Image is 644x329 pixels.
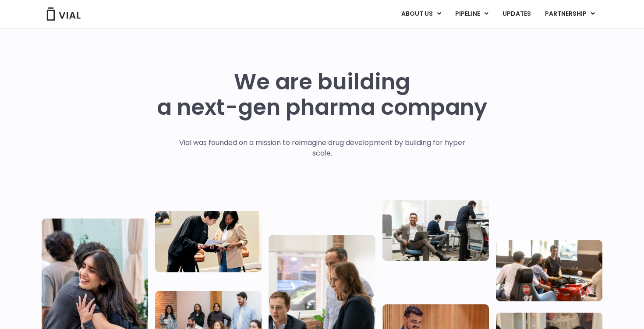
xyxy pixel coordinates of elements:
img: Group of people playing whirlyball [496,240,602,301]
a: UPDATES [495,7,538,21]
a: PARTNERSHIPMenu Toggle [538,7,602,21]
img: Vial Logo [46,7,81,21]
h1: We are building a next-gen pharma company [157,69,487,120]
img: Two people looking at a paper talking. [155,211,262,272]
p: Vial was founded on a mission to reimagine drug development by building for hyper scale. [170,138,474,159]
a: ABOUT USMenu Toggle [394,7,448,21]
img: Three people working in an office [382,199,489,261]
a: PIPELINEMenu Toggle [448,7,495,21]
